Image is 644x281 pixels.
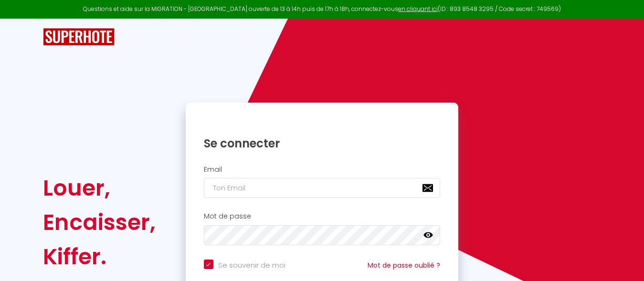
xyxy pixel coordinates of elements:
[43,28,115,46] img: SuperHote logo
[398,5,438,13] a: en cliquant ici
[43,239,156,274] div: Kiffer.
[43,205,156,239] div: Encaisser,
[204,136,441,151] h1: Se connecter
[204,178,441,198] input: Ton Email
[43,171,156,205] div: Louer,
[204,212,441,220] h2: Mot de passe
[368,260,440,270] a: Mot de passe oublié ?
[204,166,441,174] h2: Email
